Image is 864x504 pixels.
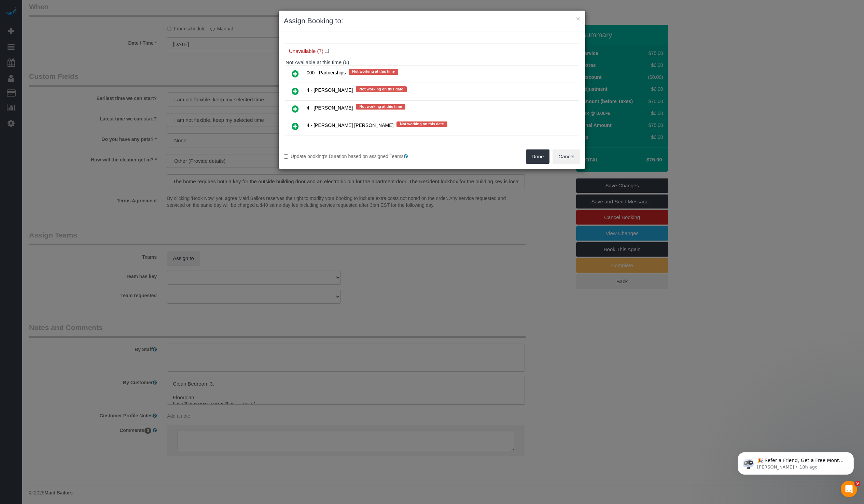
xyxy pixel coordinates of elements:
[576,15,580,22] button: ×
[289,48,575,54] h4: Unavailable (7)
[284,16,580,26] h3: Assign Booking to:
[307,105,353,111] span: 4 - [PERSON_NAME]
[285,60,579,66] h4: Not Available at this time (6)
[727,438,864,486] iframe: Intercom notifications message
[284,154,288,159] input: Update booking's Duration based on assigned Teams
[307,70,346,76] span: 000 - Partnerships
[841,481,857,497] iframe: Intercom live chat
[855,481,860,486] span: 9
[356,104,405,110] span: Not working at this time
[553,149,580,164] button: Cancel
[307,123,393,128] span: 4 - [PERSON_NAME] [PERSON_NAME]
[284,153,427,160] label: Update booking's Duration based on assigned Teams
[396,121,447,127] span: Not working on this date
[356,86,406,92] span: Not working on this date
[349,69,398,74] span: Not working at this time
[307,88,353,93] span: 4 - [PERSON_NAME]
[526,149,550,164] button: Done
[349,139,399,144] span: Not working at this time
